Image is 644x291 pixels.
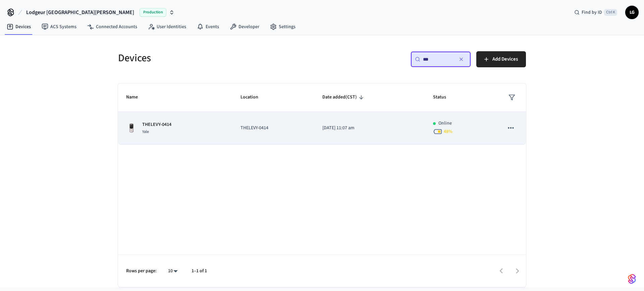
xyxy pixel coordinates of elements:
[492,55,518,64] span: Add Devices
[143,21,192,33] a: User Identities
[126,123,137,134] img: Yale Assure Touchscreen Wifi Smart Lock, Satin Nickel, Front
[604,9,617,16] span: Ctrl K
[165,266,181,276] div: 10
[625,6,639,19] button: LG
[192,268,207,275] p: 1–1 of 1
[126,268,157,275] p: Rows per page:
[569,6,623,18] div: Find by IDCtrl K
[438,120,452,127] p: Online
[240,92,267,102] span: Location
[140,8,166,17] span: Production
[36,21,82,33] a: ACS Systems
[192,21,224,33] a: Events
[444,128,452,135] span: 48 %
[626,6,638,18] span: LG
[476,51,526,67] button: Add Devices
[118,51,318,65] h5: Devices
[322,125,417,132] p: [DATE] 11:07 am
[26,8,134,16] span: Lodgeur [GEOGRAPHIC_DATA][PERSON_NAME]
[126,92,147,102] span: Name
[265,21,301,33] a: Settings
[240,125,306,132] p: THELEVY-0414
[142,121,171,128] p: THELEVY-0414
[224,21,265,33] a: Developer
[582,9,602,16] span: Find by ID
[142,129,149,135] span: Yale
[433,92,455,102] span: Status
[118,83,526,145] table: sticky table
[322,92,366,102] span: Date added(CST)
[82,21,143,33] a: Connected Accounts
[1,21,36,33] a: Devices
[628,274,636,284] img: SeamLogoGradient.69752ec5.svg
